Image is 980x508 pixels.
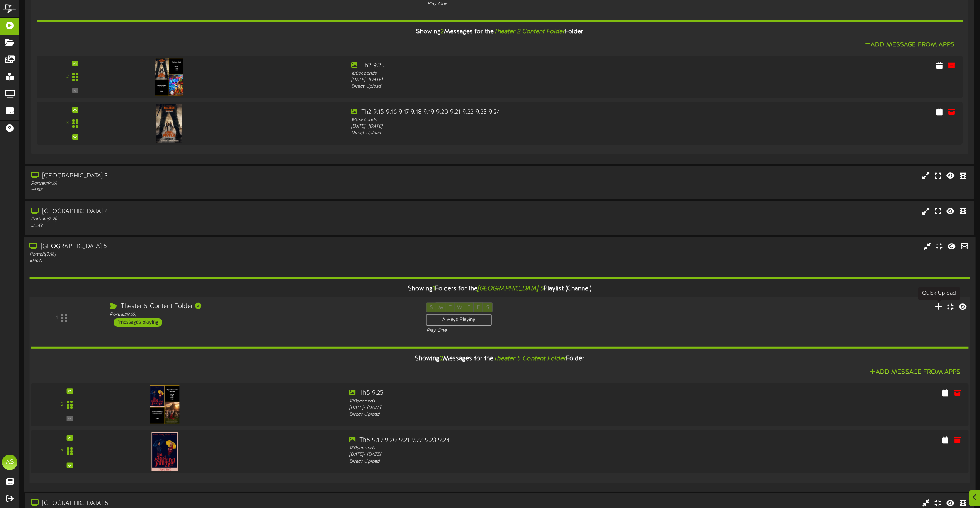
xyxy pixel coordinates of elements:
[349,398,728,405] div: 180 seconds
[29,258,414,264] div: # 5520
[351,117,725,123] div: 180 seconds
[351,70,725,77] div: 180 seconds
[110,312,414,318] div: Portrait ( 9:16 )
[494,28,565,35] i: Theater 2 Content Folder
[349,405,728,411] div: [DATE] - [DATE]
[29,251,414,258] div: Portrait ( 9:16 )
[31,207,415,216] div: [GEOGRAPHIC_DATA] 4
[493,356,566,363] i: Theater 5 Content Folder
[351,77,725,84] div: [DATE] - [DATE]
[427,1,650,7] div: Play One
[441,28,444,35] span: 2
[114,318,162,327] div: 1 messages playing
[31,223,415,229] div: # 5519
[25,351,975,367] div: Showing Messages for the Folder
[31,172,415,181] div: [GEOGRAPHIC_DATA] 3
[477,286,544,293] i: [GEOGRAPHIC_DATA] 5
[150,385,180,424] img: 78cec31e-5803-494f-9258-e091c8665847.jpg
[349,436,728,445] div: Th5 9.19 9.20 9.21 9.22 9.23 9.24
[24,281,975,298] div: Showing Folders for the Playlist (Channel)
[433,286,435,293] span: 1
[31,216,415,223] div: Portrait ( 9:16 )
[156,104,182,143] img: 42839627-8235-49f9-8d8b-beac9e504852.jpg
[440,356,443,363] span: 2
[110,303,414,312] div: Theater 5 Content Folder
[349,452,728,458] div: [DATE] - [DATE]
[351,108,725,117] div: Th2 9.15 9.16 9.17 9.18 9.19 9.20 9.21 9.22 9.23 9.24
[867,368,963,377] button: Add Message From Apps
[31,187,415,194] div: # 5518
[2,455,17,470] div: AS
[351,130,725,136] div: Direct Upload
[351,61,725,70] div: Th2 9.25
[29,242,414,251] div: [GEOGRAPHIC_DATA] 5
[31,24,968,40] div: Showing Messages for the Folder
[31,181,415,187] div: Portrait ( 9:16 )
[155,58,183,96] img: ed40cf77-c4cc-49a9-93dd-f8ba13c8df3d.jpg
[151,432,178,471] img: ae11f6df-2159-441f-89f2-8bfd87143c83.jpg
[349,411,728,418] div: Direct Upload
[349,389,728,398] div: Th5 9.25
[863,40,957,50] button: Add Message From Apps
[426,328,652,334] div: Play One
[351,84,725,90] div: Direct Upload
[351,123,725,130] div: [DATE] - [DATE]
[31,499,415,508] div: [GEOGRAPHIC_DATA] 6
[349,445,728,452] div: 180 seconds
[426,314,492,326] div: Always Playing
[349,459,728,465] div: Direct Upload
